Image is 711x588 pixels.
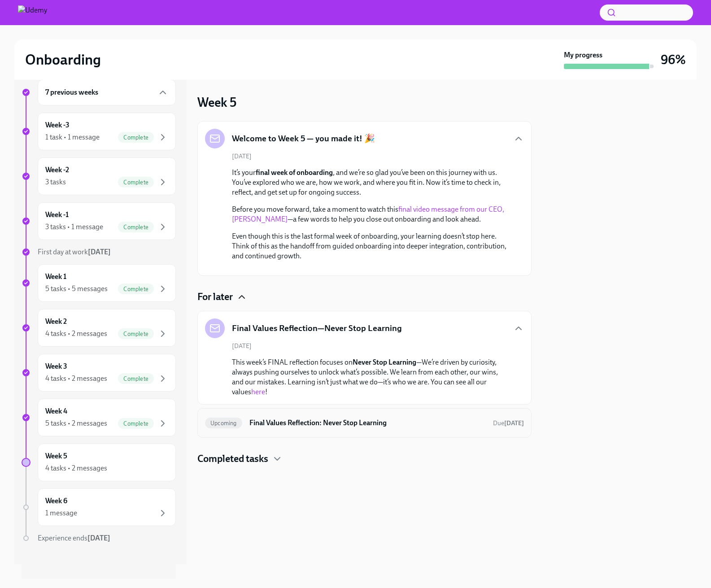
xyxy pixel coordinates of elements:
[38,534,110,542] span: Experience ends
[38,79,176,105] div: 7 previous weeks
[232,322,402,334] h5: Final Values Reflection—Never Stop Learning
[22,202,176,240] a: Week -13 tasks • 1 messageComplete
[45,418,107,428] div: 5 tasks • 2 messages
[232,231,510,261] p: Even though this is the last formal week of onboarding, your learning doesn’t stop here. Think of...
[45,165,69,175] h6: Week -2
[205,416,524,430] a: UpcomingFinal Values Reflection: Never Stop LearningDue[DATE]
[197,452,268,466] h4: Completed tasks
[45,451,67,461] h6: Week 5
[45,87,98,97] h6: 7 previous weeks
[22,399,176,436] a: Week 45 tasks • 2 messagesComplete
[504,419,524,427] strong: [DATE]
[22,113,176,150] a: Week -31 task • 1 messageComplete
[232,342,252,350] span: [DATE]
[197,94,236,110] h3: Week 5
[256,168,333,177] strong: final week of onboarding
[232,205,510,224] p: Before you move forward, take a moment to watch this —a few words to help you close out onboardin...
[45,222,103,232] div: 3 tasks • 1 message
[232,357,510,397] p: This week’s FINAL reflection focuses on —We’re driven by curiosity, always pushing ourselves to u...
[251,388,265,396] a: here
[45,120,70,130] h6: Week -3
[118,375,154,382] span: Complete
[353,358,416,366] strong: Never Stop Learning
[22,309,176,347] a: Week 24 tasks • 2 messagesComplete
[564,50,602,60] strong: My progress
[22,264,176,302] a: Week 15 tasks • 5 messagesComplete
[118,420,154,427] span: Complete
[661,52,686,68] h3: 96%
[22,354,176,392] a: Week 34 tasks • 2 messagesComplete
[232,168,510,197] p: It’s your , and we’re so glad you’ve been on this journey with us. You’ve explored who we are, ho...
[493,419,524,427] span: Due
[197,290,233,304] h4: For later
[45,496,67,506] h6: Week 6
[22,247,176,257] a: First day at work[DATE]
[45,272,66,282] h6: Week 1
[118,179,154,186] span: Complete
[22,157,176,195] a: Week -23 tasksComplete
[45,317,67,327] h6: Week 2
[22,444,176,481] a: Week 54 tasks • 2 messages
[45,210,69,220] h6: Week -1
[493,419,524,427] span: August 18th, 2025 11:00
[197,452,532,466] div: Completed tasks
[18,5,47,20] img: Udemy
[232,152,252,161] span: [DATE]
[45,284,108,294] div: 5 tasks • 5 messages
[87,534,110,542] strong: [DATE]
[45,374,107,383] div: 4 tasks • 2 messages
[118,286,154,292] span: Complete
[22,488,176,526] a: Week 61 message
[249,418,486,428] h6: Final Values Reflection: Never Stop Learning
[232,133,375,144] h5: Welcome to Week 5 — you made it! 🎉
[118,224,154,231] span: Complete
[118,134,154,141] span: Complete
[45,329,107,339] div: 4 tasks • 2 messages
[45,177,66,187] div: 3 tasks
[197,290,532,304] div: For later
[38,248,111,256] span: First day at work
[45,406,67,416] h6: Week 4
[205,420,242,427] span: Upcoming
[88,248,111,256] strong: [DATE]
[45,362,67,371] h6: Week 3
[118,331,154,337] span: Complete
[25,51,101,69] h2: Onboarding
[45,508,77,518] div: 1 message
[45,463,107,473] div: 4 tasks • 2 messages
[45,132,100,142] div: 1 task • 1 message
